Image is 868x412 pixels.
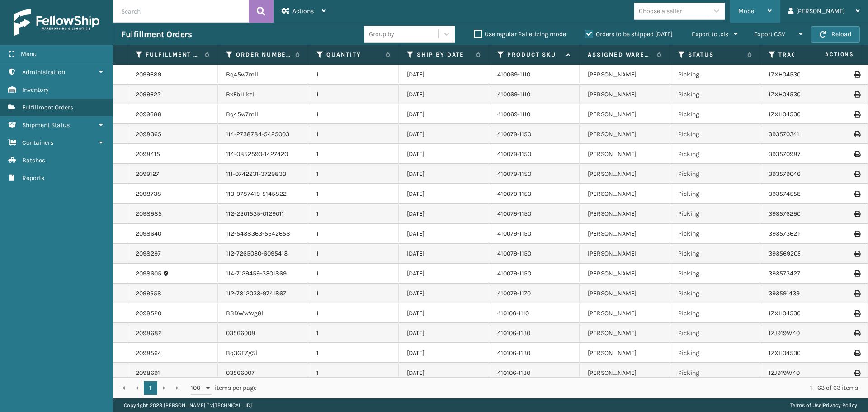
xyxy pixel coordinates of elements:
td: 1 [308,224,399,244]
a: 410079-1170 [497,289,531,297]
td: [DATE] [399,264,489,284]
td: 03566008 [218,323,308,343]
a: 393570987892 [769,150,812,158]
label: Product SKU [507,51,562,59]
a: 1ZJ919W40311524946 [769,369,830,377]
td: 1 [308,124,399,144]
span: Reports [22,174,44,182]
td: [DATE] [399,144,489,164]
td: 1 [308,303,399,323]
a: 1ZXH04530304963304 [769,71,833,78]
label: Fulfillment Order Id [146,51,200,59]
td: [DATE] [399,303,489,323]
label: Tracking Number [778,51,833,59]
td: [PERSON_NAME] [580,244,670,264]
a: 393573621054 [769,230,810,237]
a: 410079-1150 [497,270,531,277]
span: Export CSV [754,30,785,38]
a: 2099622 [136,90,161,99]
td: 111-0742231-3729833 [218,164,308,184]
td: 1 [308,264,399,284]
span: items per page [191,381,257,395]
i: Print Label [854,171,859,177]
div: Group by [369,29,394,39]
span: Inventory [22,86,49,94]
label: Orders to be shipped [DATE] [585,30,673,38]
td: 112-7265030-6095413 [218,244,308,264]
td: 1 [308,85,399,104]
a: Terms of Use [790,402,821,408]
td: Picking [670,224,760,244]
td: 03566007 [218,363,308,383]
td: [DATE] [399,343,489,363]
i: Print Label [854,290,859,297]
td: 1 [308,104,399,124]
i: Print Label [854,211,859,217]
td: [DATE] [399,184,489,204]
td: Picking [670,343,760,363]
td: [PERSON_NAME] [580,343,670,363]
td: 114-7129459-3301869 [218,264,308,284]
td: [DATE] [399,164,489,184]
a: 2099558 [136,289,161,298]
span: Mode [738,7,754,15]
i: Print Label [854,191,859,197]
span: Actions [292,7,314,15]
a: 393574558397 [769,190,811,198]
i: Print Label [854,350,859,356]
td: [PERSON_NAME] [580,124,670,144]
i: Print Label [854,251,859,257]
a: 2098605 [136,269,161,278]
div: Choose a seller [639,6,682,16]
td: [PERSON_NAME] [580,303,670,323]
a: 1ZXH04530306501595 [769,309,832,317]
td: Picking [670,65,760,85]
a: 393570341265 [769,130,810,138]
a: 393576290188 [769,210,811,218]
label: Assigned Warehouse [588,51,652,59]
a: 410106-1130 [497,349,530,357]
a: 410079-1150 [497,250,531,257]
td: Picking [670,124,760,144]
td: [DATE] [399,65,489,85]
td: [PERSON_NAME] [580,264,670,284]
span: Menu [21,50,37,58]
td: [DATE] [399,244,489,264]
td: Bq45w7mll [218,65,308,85]
td: [DATE] [399,284,489,303]
td: 1 [308,65,399,85]
i: Print Label [854,91,859,98]
a: 410079-1150 [497,210,531,218]
td: [DATE] [399,85,489,104]
span: Export to .xls [692,30,728,38]
td: Picking [670,363,760,383]
a: 410079-1150 [497,150,531,158]
i: Print Label [854,151,859,157]
td: [PERSON_NAME] [580,104,670,124]
a: 2098365 [136,130,161,139]
a: 393569208215 [769,250,811,257]
td: 1 [308,204,399,224]
a: 393579046152 [769,170,810,178]
button: Reload [811,26,860,43]
td: [PERSON_NAME] [580,85,670,104]
a: 2098564 [136,349,161,358]
td: [PERSON_NAME] [580,184,670,204]
label: Ship By Date [417,51,472,59]
a: 393573427664 [769,270,811,277]
a: 410106-1130 [497,329,530,337]
span: 100 [191,384,204,393]
td: [PERSON_NAME] [580,204,670,224]
a: 1 [144,381,157,395]
a: 2098738 [136,189,161,199]
td: 112-7812033-9741867 [218,284,308,303]
a: 2098640 [136,229,161,238]
a: 410079-1150 [497,230,531,237]
a: 1ZXH04530339128697 [769,110,832,118]
a: 2099127 [136,170,159,179]
td: [DATE] [399,224,489,244]
td: [PERSON_NAME] [580,323,670,343]
td: Picking [670,85,760,104]
i: Print Label [854,270,859,277]
td: [DATE] [399,104,489,124]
